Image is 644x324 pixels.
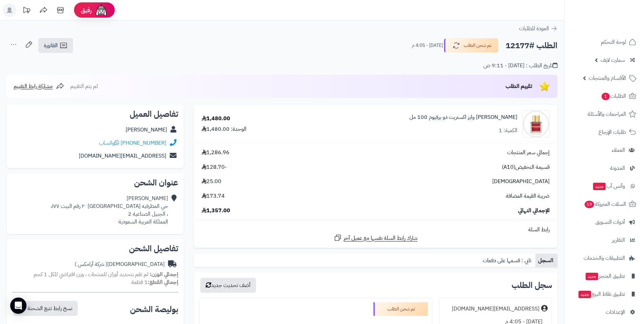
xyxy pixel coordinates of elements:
[373,302,428,316] div: تم شحن الطلب
[606,307,625,317] span: الإعدادات
[506,192,550,200] span: ضريبة القيمة المضافة
[599,127,626,137] span: طلبات الإرجاع
[569,196,640,212] a: السلات المتروكة19
[585,271,625,281] span: تطبيق المتجر
[70,82,98,90] span: لم يتم التقييم
[589,73,626,83] span: الأقسام والمنتجات
[79,152,166,160] a: [EMAIL_ADDRESS][DOMAIN_NAME]
[34,270,148,278] span: لم تقم بتحديد أوزان للمنتجات ، وزن افتراضي للكل 1 كجم
[202,192,225,200] span: 173.74
[601,37,626,47] span: لوحة التحكم
[126,126,167,134] a: [PERSON_NAME]
[569,250,640,266] a: التطبيقات والخدمات
[81,6,92,14] span: رفيق
[601,91,626,101] span: الطلبات
[584,199,626,209] span: السلات المتروكة
[130,305,178,313] h2: بوليصة الشحن
[202,207,230,215] span: 1,357.00
[499,127,517,134] div: الكمية: 1
[518,207,550,215] span: الإجمالي النهائي
[612,145,625,155] span: العملاء
[452,305,539,313] div: [EMAIL_ADDRESS][DOMAIN_NAME]
[148,278,178,286] strong: إجمالي القطع:
[483,62,557,70] div: تاريخ الطلب : [DATE] - 9:11 ص
[492,178,550,185] span: [DEMOGRAPHIC_DATA]
[202,163,227,171] span: -128.70
[569,124,640,140] a: طلبات الإرجاع
[598,19,638,33] img: logo-2.png
[610,163,625,173] span: المدونة
[10,298,26,314] div: Open Intercom Messenger
[519,24,557,33] a: العودة للطلبات
[569,286,640,302] a: تطبيق نقاط البيعجديد
[592,181,625,191] span: وآتس آب
[569,268,640,284] a: تطبيق المتجرجديد
[131,278,178,286] small: 1 قطعة
[75,260,165,268] div: [DEMOGRAPHIC_DATA]
[569,232,640,248] a: التقارير
[18,3,35,19] a: تحديثات المنصة
[569,214,640,230] a: أدوات التسويق
[612,235,625,245] span: التقارير
[585,201,594,208] span: 19
[409,113,517,121] a: [PERSON_NAME] وايز اكستريت دو برفيوم 100 مل
[121,139,166,147] a: [PHONE_NUMBER]
[569,88,640,104] a: الطلبات1
[523,110,549,138] img: 1738223258-8681008055173-nishane-nishane-hundred-silent-ways-extrait-de-parfum---100-ml_1_-90x90.jpg
[12,110,178,118] h2: تفاصيل العميل
[569,160,640,176] a: المدونة
[150,270,178,278] strong: إجمالي الوزن:
[505,39,557,53] h2: الطلب #12177
[38,38,73,53] a: الفاتورة
[200,278,256,293] button: أضف تحديث جديد
[569,34,640,50] a: لوحة التحكم
[202,178,221,185] span: 25.00
[202,149,229,157] span: 1,286.96
[14,82,53,90] span: مشاركة رابط التقييم
[569,178,640,194] a: وآتس آبجديد
[12,245,178,253] h2: تفاصيل الشحن
[13,301,78,316] button: نسخ رابط تتبع الشحنة
[512,281,552,289] h3: سجل الطلب
[444,38,498,53] button: تم شحن الطلب
[593,183,606,190] span: جديد
[595,217,625,227] span: أدوات التسويق
[519,24,549,33] span: العودة للطلبات
[578,291,591,298] span: جديد
[535,254,557,267] a: السجل
[569,142,640,158] a: العملاء
[569,106,640,122] a: المراجعات والأسئلة
[412,42,443,49] small: [DATE] - 4:05 م
[51,195,168,226] div: [PERSON_NAME] حي المطرفيه [GEOGRAPHIC_DATA] ٢٠ رقم البيت ١٧٧، ، الجبيل الصناعية 2 المملكة العربية...
[344,234,418,242] span: شارك رابط السلة نفسها مع عميل آخر
[586,273,598,280] span: جديد
[202,115,230,123] div: 1,480.00
[27,304,72,312] span: نسخ رابط تتبع الشحنة
[480,254,535,267] a: تابي : قسمها على دفعات
[505,82,532,90] span: تقييم الطلب
[94,3,108,17] img: ai-face.png
[601,55,625,65] span: سمارت لايف
[14,82,64,90] a: مشاركة رابط التقييم
[507,149,550,157] span: إجمالي سعر المنتجات
[602,93,610,100] span: 1
[197,226,555,234] div: رابط السلة
[588,109,626,119] span: المراجعات والأسئلة
[569,304,640,320] a: الإعدادات
[584,253,625,263] span: التطبيقات والخدمات
[44,41,58,50] span: الفاتورة
[75,260,107,268] span: ( شركة أرامكس )
[578,289,625,299] span: تطبيق نقاط البيع
[202,125,246,133] div: الوحدة: 1,480.00
[99,139,119,147] a: واتساب
[502,163,550,171] span: قسيمة التخفيض(A10)
[334,234,418,242] a: شارك رابط السلة نفسها مع عميل آخر
[12,179,178,187] h2: عنوان الشحن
